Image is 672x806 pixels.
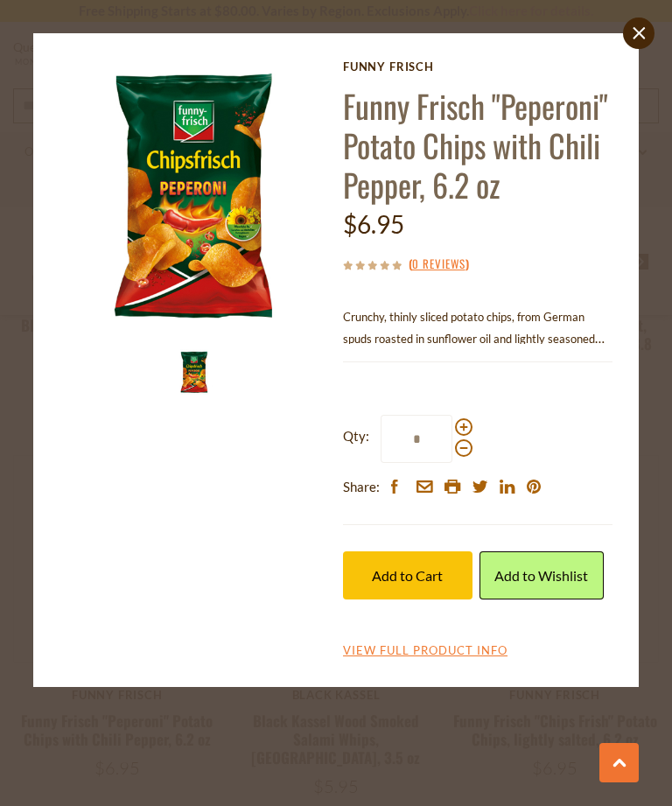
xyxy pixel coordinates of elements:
input: Qty: [381,415,452,463]
strong: Qty: [343,425,369,447]
a: Funny Frisch "Peperoni" Potato Chips with Chili Pepper, 6.2 oz [343,82,608,207]
button: Add to Cart [343,551,472,599]
a: Funny Frisch [343,60,612,74]
span: ( ) [409,255,469,272]
img: Funny Frisch Chipsfrisch Peperoni [171,349,217,395]
span: $6.95 [343,209,404,239]
span: Add to Cart [372,567,443,584]
img: Funny Frisch Chipsfrisch Peperoni [59,60,329,329]
a: View Full Product Info [343,643,507,659]
span: Share: [343,476,380,498]
span: Crunchy, thinly sliced potato chips, from German spuds roasted in sunflower oil and lightly seaso... [343,310,611,411]
a: 0 Reviews [412,255,465,274]
a: Add to Wishlist [479,551,605,599]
